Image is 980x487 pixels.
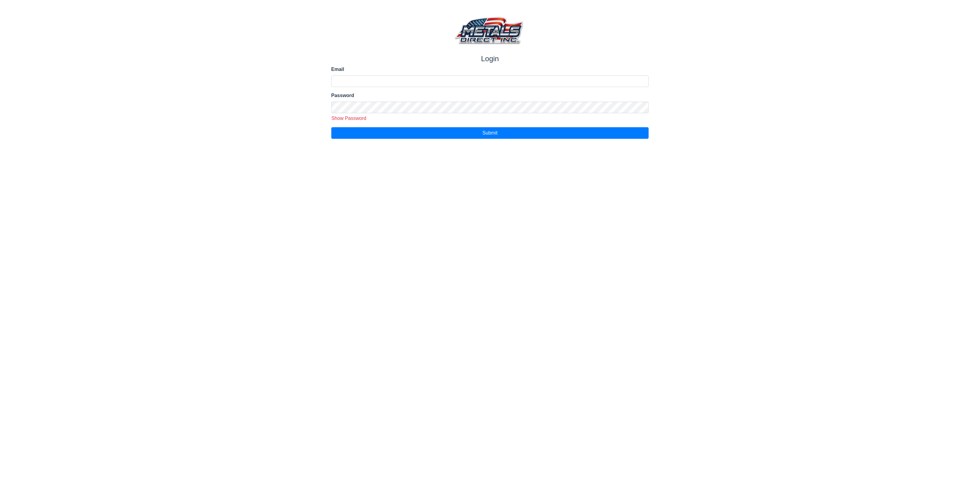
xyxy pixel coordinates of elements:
[331,54,649,63] h1: Login
[331,92,649,99] label: Password
[329,114,369,122] button: Show Password
[331,116,366,121] span: Show Password
[331,127,649,139] button: Submit
[331,66,649,73] label: Email
[483,130,498,135] span: Submit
